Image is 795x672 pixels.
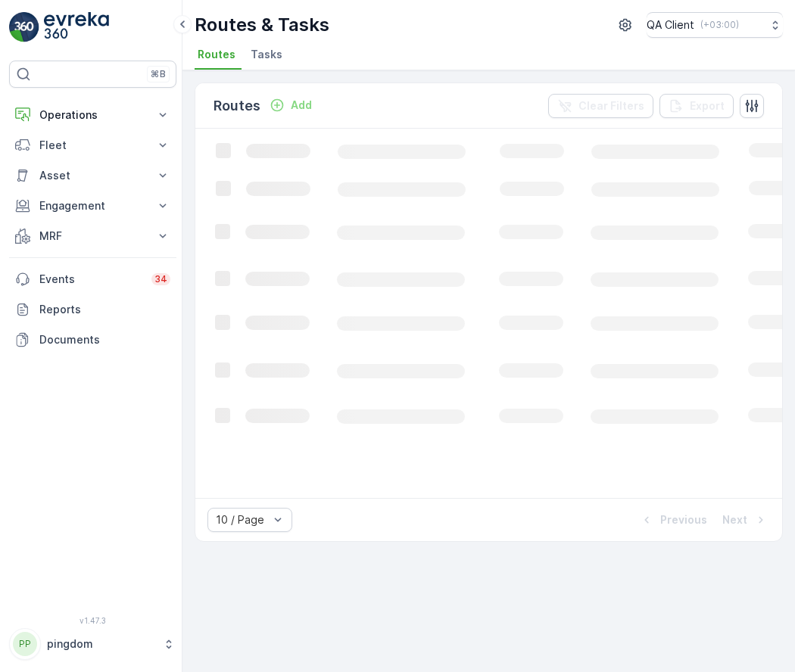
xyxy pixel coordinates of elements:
a: Events34 [9,264,176,294]
p: Routes [214,95,260,117]
p: Previous [660,512,707,527]
button: Previous [638,511,709,529]
div: PP [13,632,37,656]
p: Clear Filters [578,98,644,114]
p: Next [722,512,747,527]
p: Documents [39,332,170,347]
p: 34 [154,273,167,285]
button: Add [263,96,318,114]
button: Export [659,94,734,118]
p: Events [39,272,142,287]
p: ⌘B [151,68,166,80]
span: v 1.47.3 [9,616,176,625]
p: Asset [39,168,146,183]
a: Documents [9,325,176,355]
button: QA Client(+03:00) [647,12,783,38]
img: logo [9,12,39,42]
button: Next [721,511,770,529]
button: MRF [9,221,176,251]
p: QA Client [647,17,694,33]
p: Export [690,98,725,114]
button: PPpingdom [9,628,176,660]
a: Reports [9,294,176,325]
p: Operations [39,107,146,123]
p: Engagement [39,198,146,213]
button: Asset [9,160,176,191]
button: Clear Filters [548,94,653,118]
p: ( +03:00 ) [700,19,739,31]
span: Routes [198,47,235,62]
p: Reports [39,302,170,317]
p: MRF [39,229,146,244]
p: Routes & Tasks [195,13,329,37]
p: pingdom [47,636,155,652]
p: Fleet [39,138,146,153]
img: logo_light-DOdMpM7g.png [44,12,109,42]
span: Tasks [251,47,282,62]
button: Operations [9,100,176,130]
button: Fleet [9,130,176,160]
button: Engagement [9,191,176,221]
p: Add [291,98,312,113]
